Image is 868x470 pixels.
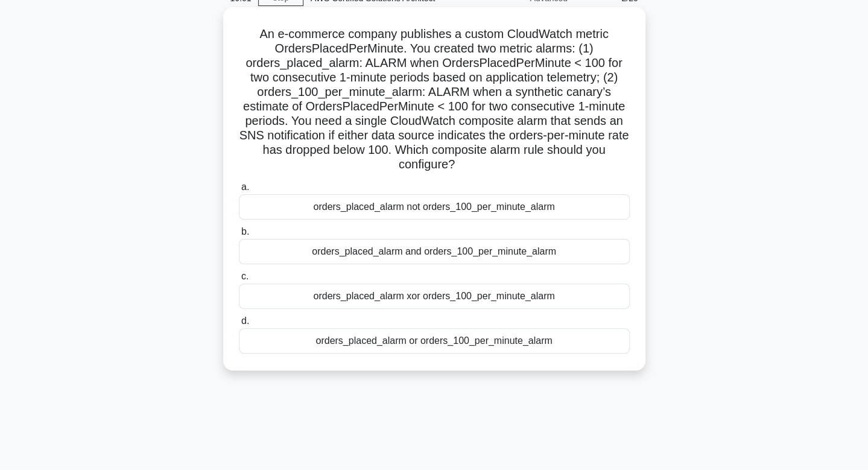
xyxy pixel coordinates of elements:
[241,316,249,326] span: d.
[239,328,630,354] div: orders_placed_alarm or orders_100_per_minute_alarm
[241,226,249,237] span: b.
[239,239,630,264] div: orders_placed_alarm and orders_100_per_minute_alarm
[239,284,630,309] div: orders_placed_alarm xor orders_100_per_minute_alarm
[241,182,249,192] span: a.
[239,194,630,220] div: orders_placed_alarm not orders_100_per_minute_alarm
[241,271,249,281] span: c.
[238,27,631,173] h5: An e-commerce company publishes a custom CloudWatch metric OrdersPlacedPerMinute. You created two...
